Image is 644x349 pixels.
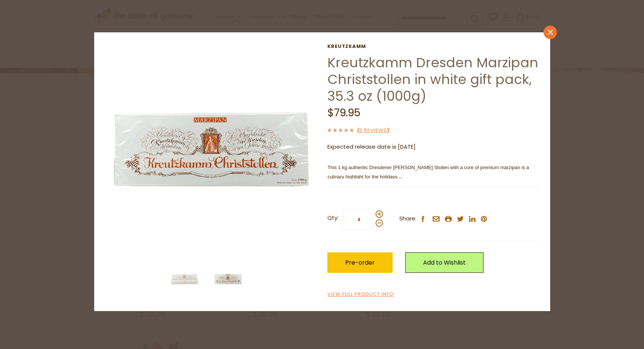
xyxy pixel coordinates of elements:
[327,165,529,180] span: This 1 kg authentic Dresdener [PERSON_NAME] Stollen with a core of premium marzipan is a culinary...
[327,291,394,298] a: View Full Product Info
[327,142,539,152] p: Expected release date is [DATE]
[345,258,375,267] span: Pre-order
[399,214,416,223] span: Share:
[170,264,199,294] img: Kreutzkamm Dresden Marzipan Christstollen in white gift pack, 35.3 oz (1000g)
[327,43,539,49] a: Kreutzkamm
[357,127,389,134] span: ( )
[213,264,243,294] img: Kreutzkamm Dresden Marzipan Christstollen in white gift pack, 35.3 oz (1000g)
[327,106,360,120] span: $79.95
[405,252,483,273] a: Add to Wishlist
[344,209,374,230] input: Qty:
[359,127,387,135] a: 0 Reviews
[105,43,317,256] img: Kreutzkamm Dresden Marzipan Christstollen in white gift pack, 35.3 oz (1000g)
[327,53,538,106] a: Kreutzkamm Dresden Marzipan Christstollen in white gift pack, 35.3 oz (1000g)
[327,252,393,273] button: Pre-order
[327,213,338,223] strong: Qty:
